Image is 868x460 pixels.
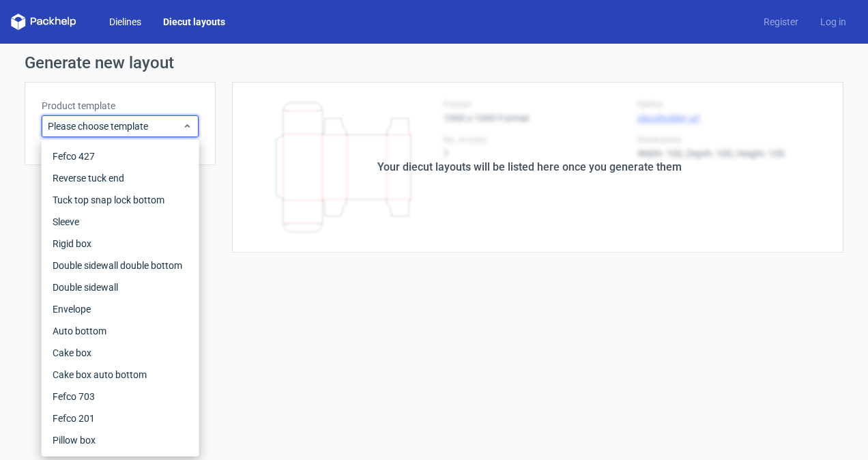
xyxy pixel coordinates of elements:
div: Reverse tuck end [47,167,194,189]
a: Log in [809,15,857,29]
div: Fefco 427 [47,145,194,167]
label: Product template [42,99,199,113]
div: Cake box [47,342,194,364]
div: Pillow box [47,429,194,451]
div: Auto bottom [47,320,194,342]
h1: Generate new layout [25,55,843,71]
div: Fefco 201 [47,407,194,429]
div: Envelope [47,298,194,320]
a: Diecut layouts [152,15,236,29]
div: Double sidewall [47,276,194,298]
a: Dielines [98,15,152,29]
div: Tuck top snap lock bottom [47,189,194,211]
div: Sleeve [47,211,194,233]
div: Rigid box [47,233,194,255]
div: Your diecut layouts will be listed here once you generate them [377,159,682,175]
div: Double sidewall double bottom [47,255,194,276]
div: Cake box auto bottom [47,364,194,386]
div: Fefco 703 [47,386,194,407]
span: Please choose template [48,119,182,133]
a: Register [753,15,809,29]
